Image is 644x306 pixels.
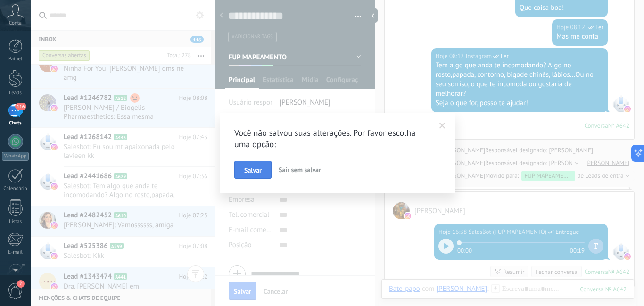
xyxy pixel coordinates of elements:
[2,90,29,96] div: Leads
[2,219,29,225] div: Listas
[2,249,29,256] div: E-mail
[2,56,29,62] div: Painel
[2,120,29,126] div: Chats
[234,161,272,179] button: Salvar
[275,161,325,179] button: Sair sem salvar
[15,103,26,110] span: 116
[2,152,29,161] div: WhatsApp
[279,165,321,174] span: Sair sem salvar
[244,167,262,174] span: Salvar
[234,127,431,150] h2: Você não salvou suas alterações. Por favor escolha uma opção:
[2,186,29,192] div: Calendário
[9,20,22,26] span: Conta
[17,280,25,288] span: 2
